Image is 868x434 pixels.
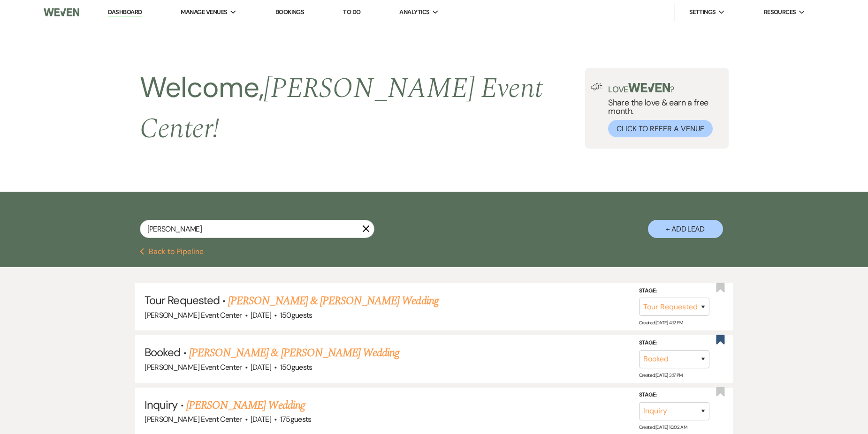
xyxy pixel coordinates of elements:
span: Resources [764,7,796,17]
a: [PERSON_NAME] & [PERSON_NAME] Wedding [189,344,399,361]
input: Search by name, event date, email address or phone number [140,220,374,238]
a: [PERSON_NAME] Wedding [186,397,305,414]
span: Created: [DATE] 10:02 AM [639,424,687,430]
span: 150 guests [280,310,312,320]
a: Dashboard [108,8,142,17]
img: weven-logo-green.svg [628,83,670,92]
span: Tour Requested [145,293,220,307]
button: + Add Lead [648,220,723,238]
span: [DATE] [251,310,271,320]
p: Love ? [608,83,723,94]
img: loud-speaker-illustration.svg [591,83,602,90]
div: Share the love & earn a free month. [602,83,723,137]
span: Settings [689,7,716,17]
span: Created: [DATE] 4:12 PM [639,320,683,326]
a: [PERSON_NAME] & [PERSON_NAME] Wedding [228,292,438,309]
button: Click to Refer a Venue [608,120,713,137]
h2: Welcome, [140,68,586,149]
span: [PERSON_NAME] Event Center [145,362,242,372]
button: Back to Pipeline [140,248,204,255]
label: Stage: [639,390,709,400]
span: [PERSON_NAME] Event Center [145,310,242,320]
span: Inquiry [145,397,177,412]
span: Created: [DATE] 3:17 PM [639,372,683,378]
span: Booked [145,345,180,359]
span: 175 guests [280,414,312,424]
img: Weven Logo [44,2,79,22]
span: [DATE] [251,362,271,372]
span: Analytics [399,7,429,17]
span: [PERSON_NAME] Event Center [145,414,242,424]
label: Stage: [639,338,709,348]
a: Bookings [275,8,305,16]
span: Manage Venues [181,7,227,17]
span: [DATE] [251,414,271,424]
label: Stage: [639,286,709,296]
span: [PERSON_NAME] Event Center ! [140,67,543,150]
span: 150 guests [280,362,312,372]
a: To Do [343,8,360,16]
